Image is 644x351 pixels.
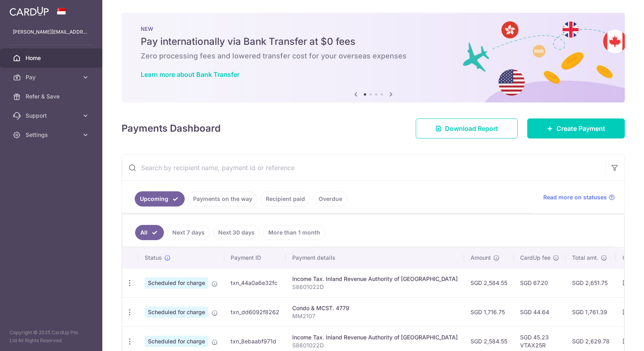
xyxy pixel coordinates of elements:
[543,193,615,201] a: Read more on statuses
[10,6,49,16] img: CardUp
[26,131,78,139] span: Settings
[141,51,606,61] h6: Zero processing fees and lowered transfer cost for your overseas expenses
[286,247,464,268] th: Payment details
[224,268,286,297] td: txn_44a0a6e32fc
[292,333,458,341] div: Income Tax. Inland Revenue Authority of [GEOGRAPHIC_DATA]
[122,155,605,181] input: Search by recipient name, payment id or reference
[520,254,550,262] span: CardUp fee
[135,191,185,207] a: Upcoming
[566,297,616,327] td: SGD 1,761.39
[292,312,458,320] p: MM2107
[26,73,78,81] span: Pay
[572,254,598,262] span: Total amt.
[261,191,310,207] a: Recipient paid
[445,124,498,133] span: Download Report
[122,121,221,136] h4: Payments Dashboard
[141,26,606,32] p: NEW
[464,268,514,297] td: SGD 2,584.55
[514,297,566,327] td: SGD 44.64
[26,112,78,120] span: Support
[122,13,625,102] img: Bank transfer banner
[292,275,458,283] div: Income Tax. Inland Revenue Authority of [GEOGRAPHIC_DATA]
[514,268,566,297] td: SGD 67.20
[145,307,208,318] span: Scheduled for charge
[543,193,607,201] span: Read more on statuses
[527,118,625,138] a: Create Payment
[13,28,90,36] p: [PERSON_NAME][EMAIL_ADDRESS][DOMAIN_NAME]
[188,191,257,207] a: Payments on the way
[167,225,210,240] a: Next 7 days
[224,247,286,268] th: Payment ID
[313,191,347,207] a: Overdue
[145,336,208,347] span: Scheduled for charge
[292,283,458,291] p: S8601022D
[26,54,78,62] span: Home
[135,225,164,240] a: All
[464,297,514,327] td: SGD 1,716.75
[145,277,208,289] span: Scheduled for charge
[141,35,606,48] h5: Pay internationally via Bank Transfer at $0 fees
[145,254,162,262] span: Status
[292,341,458,349] p: S8601022D
[141,70,239,78] a: Learn more about Bank Transfer
[263,225,325,240] a: More than 1 month
[224,297,286,327] td: txn_dd6092f8262
[292,304,458,312] div: Condo & MCST. 4779
[416,118,518,138] a: Download Report
[26,92,78,100] span: Refer & Save
[566,268,616,297] td: SGD 2,651.75
[556,124,605,133] span: Create Payment
[471,254,491,262] span: Amount
[213,225,260,240] a: Next 30 days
